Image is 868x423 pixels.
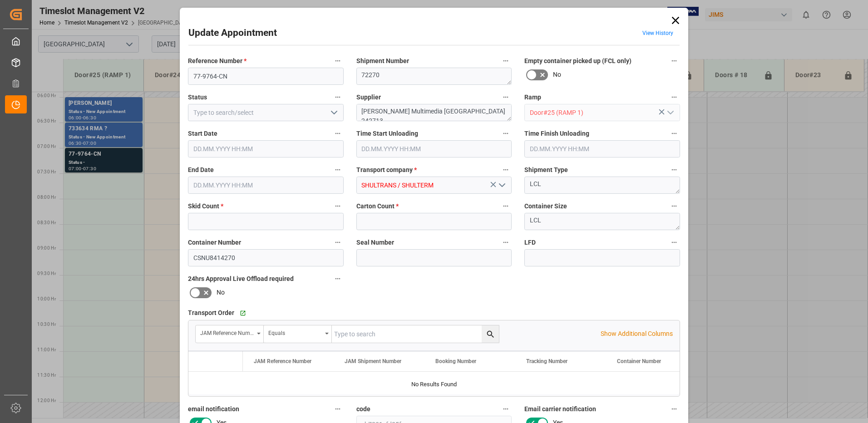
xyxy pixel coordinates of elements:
input: DD.MM.YYYY HH:MM [188,177,344,194]
span: Empty container picked up (FCL only) [524,56,631,66]
button: 24hrs Approval Live Offload required [332,273,344,285]
span: No [217,288,225,297]
button: Container Number [332,236,344,248]
span: Tracking Number [526,358,567,364]
button: Start Date [332,128,344,139]
span: JAM Reference Number [254,358,311,364]
span: Start Date [188,129,217,138]
button: open menu [663,106,676,120]
input: DD.MM.YYYY HH:MM [356,140,512,157]
button: Skid Count * [332,200,344,212]
span: Shipment Type [524,165,568,175]
span: Time Start Unloading [356,129,418,138]
button: search button [482,325,499,343]
button: Container Size [668,200,680,212]
input: Type to search/select [188,104,344,121]
span: Container Number [617,358,661,364]
span: Time Finish Unloading [524,129,589,138]
span: Email carrier notification [524,404,596,414]
button: open menu [196,325,264,343]
span: Transport Order [188,308,234,318]
div: JAM Reference Number [200,327,254,337]
button: Reference Number * [332,55,344,67]
button: Ramp [668,91,680,103]
button: Seal Number [500,236,512,248]
span: Reference Number [188,56,247,66]
span: Ramp [524,93,541,102]
button: Email carrier notification [668,403,680,415]
button: Time Start Unloading [500,128,512,139]
button: LFD [668,236,680,248]
span: email notification [188,404,239,414]
button: code [500,403,512,415]
input: Type to search/select [524,104,680,121]
textarea: LCL [524,213,680,230]
span: Status [188,93,207,102]
span: Shipment Number [356,56,409,66]
span: Carton Count [356,202,399,211]
textarea: [PERSON_NAME] Multimedia [GEOGRAPHIC_DATA] 242713 [356,104,512,121]
button: Supplier [500,91,512,103]
span: Container Number [188,238,241,247]
span: code [356,404,370,414]
input: Type to search [332,325,499,343]
span: Transport company [356,165,417,175]
a: View History [642,30,673,36]
h2: Update Appointment [188,26,277,40]
div: Equals [268,327,322,337]
span: No [553,70,561,79]
span: LFD [524,238,536,247]
textarea: 72270 [356,68,512,85]
input: DD.MM.YYYY HH:MM [524,140,680,157]
button: Status [332,91,344,103]
span: Seal Number [356,238,394,247]
button: Carton Count * [500,200,512,212]
button: Transport company * [500,164,512,176]
button: email notification [332,403,344,415]
span: Supplier [356,93,381,102]
span: 24hrs Approval Live Offload required [188,274,294,284]
button: open menu [495,178,508,192]
button: Empty container picked up (FCL only) [668,55,680,67]
button: open menu [326,106,340,120]
button: End Date [332,164,344,176]
p: Show Additional Columns [601,329,673,339]
span: JAM Shipment Number [345,358,401,364]
span: Skid Count [188,202,223,211]
button: open menu [264,325,332,343]
button: Time Finish Unloading [668,128,680,139]
span: Container Size [524,202,567,211]
span: End Date [188,165,214,175]
input: DD.MM.YYYY HH:MM [188,140,344,157]
button: Shipment Number [500,55,512,67]
button: Shipment Type [668,164,680,176]
span: Booking Number [435,358,476,364]
textarea: LCL [524,177,680,194]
